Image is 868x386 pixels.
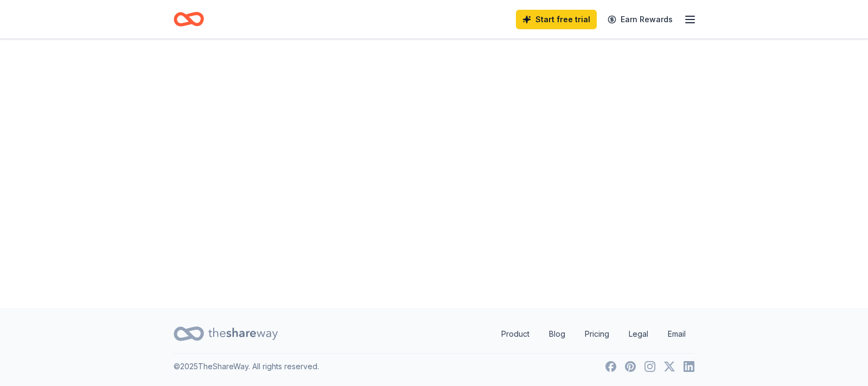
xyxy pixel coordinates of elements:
[659,323,694,345] a: Email
[174,360,319,373] p: © 2025 TheShareWay. All rights reserved.
[620,323,657,345] a: Legal
[493,323,538,345] a: Product
[493,323,694,345] nav: quick links
[601,10,679,29] a: Earn Rewards
[576,323,618,345] a: Pricing
[174,6,204,32] a: Home
[540,323,574,345] a: Blog
[516,10,597,29] a: Start free trial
